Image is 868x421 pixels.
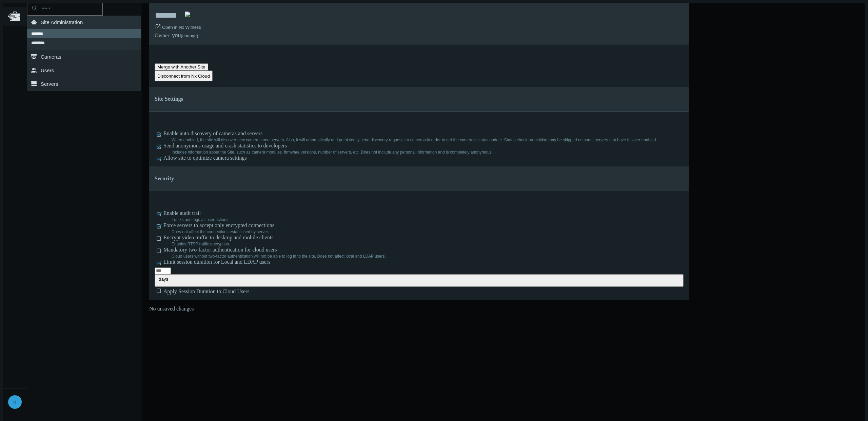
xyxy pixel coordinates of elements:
span: Users [41,67,54,73]
span: you [172,33,181,38]
button: days [155,274,684,287]
span: Cameras [41,54,61,60]
span: Enables RTSP traffic encryption. [172,242,230,246]
a: Open in Nx Witness [162,25,201,30]
div: n [8,395,22,409]
span: Limit session duration for Local and LDAP users [163,259,270,265]
span: Enable auto discovery of cameras and servers [163,131,262,136]
label: Tracks and logs all user actions. [172,217,230,222]
span: Merge with Another Site [157,64,205,69]
h4: Site Settings [155,96,684,102]
span: Servers [41,81,58,87]
label: Includes information about the Site, such as camera modules, firmware versions, number of servers... [172,150,493,155]
span: Does not affect the connections established by server. [172,229,269,234]
span: Allow site to optimize camera settings [163,155,247,161]
label: When enabled, the site will discover new cameras and servers. Also, it will automatically and per... [172,138,657,142]
div: No unsaved changes [149,306,689,317]
span: Mandatory two-factor authentication for cloud users [163,247,277,253]
span: Send anonymous usage and crash statistics to developers [163,143,287,148]
span: Enable audit trail [163,210,201,216]
button: Disconnect from Nx Cloud [155,71,213,81]
span: – [170,33,172,38]
button: Merge with Another Site [155,63,208,71]
span: days [159,277,168,284]
span: Force servers to accept only encrypted connections [163,222,274,228]
h4: Security [155,176,684,182]
span: Cloud users without two-factor authentication will not be able to log in to the site. Does not af... [172,254,386,259]
span: Site Administration [41,19,83,25]
span: Apply Session Duration to Cloud Users [163,288,250,294]
a: (change) [181,33,198,38]
span: Owner [155,33,170,38]
span: Encrypt video traffic to desktop and mobile clients [163,235,274,240]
